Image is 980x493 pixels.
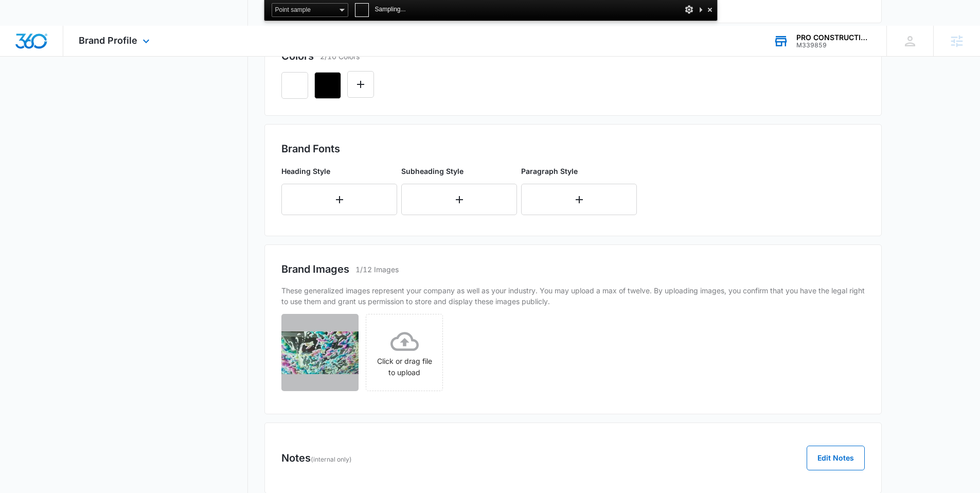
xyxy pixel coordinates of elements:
span: Brand Profile [79,35,137,46]
span: Click or drag file to upload [366,314,442,391]
h3: Notes [281,450,352,466]
p: Subheading Style [401,166,517,177]
div: account id [796,42,871,49]
div: Options [684,3,694,16]
p: 1/12 Images [355,264,399,275]
p: Paragraph Style [521,166,637,177]
img: User uploaded image [281,331,359,374]
button: Edit Color [347,71,374,98]
span: (internal only) [311,455,352,463]
h2: Brand Images [281,261,349,277]
h2: Brand Fonts [281,141,865,156]
p: Heading Style [281,166,397,177]
button: Remove [281,72,308,99]
button: Remove [314,72,341,99]
div: Brand Profile [63,26,168,56]
div: Click or drag file to upload [366,327,442,378]
div: Sampling... [375,3,406,16]
div: Collapse This Panel [697,3,705,16]
div: account name [796,33,871,42]
p: These generalized images represent your company as well as your industry. You may upload a max of... [281,285,865,307]
div: Close and Stop Picking [705,3,715,16]
button: Edit Notes [807,446,865,470]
